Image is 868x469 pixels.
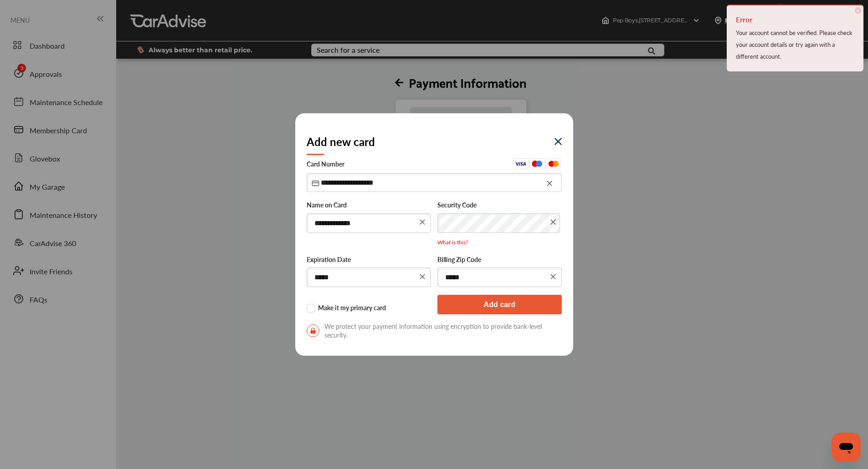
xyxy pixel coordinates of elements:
[529,158,545,170] img: Maestro.aa0500b2.svg
[437,201,562,210] label: Security Code
[513,158,529,170] img: Visa.45ceafba.svg
[307,256,431,265] label: Expiration Date
[307,304,431,313] label: Make it my primary card
[736,27,854,62] div: Your account cannot be verified. Please check your account details or try again with a different ...
[832,433,861,462] iframe: Button to launch messaging window
[555,138,562,145] img: eYXu4VuQffQpPoAAAAASUVORK5CYII=
[855,7,861,14] span: ×
[307,134,375,149] h2: Add new card
[437,256,562,265] label: Billing Zip Code
[307,324,319,337] img: secure-lock
[545,158,562,170] img: Mastercard.eb291d48.svg
[437,238,562,246] p: What is this?
[736,12,854,27] h4: Error
[307,158,562,172] label: Card Number
[437,295,562,314] button: Add card
[307,322,562,339] span: We protect your payment information using encryption to provide bank-level security.
[307,201,431,210] label: Name on Card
